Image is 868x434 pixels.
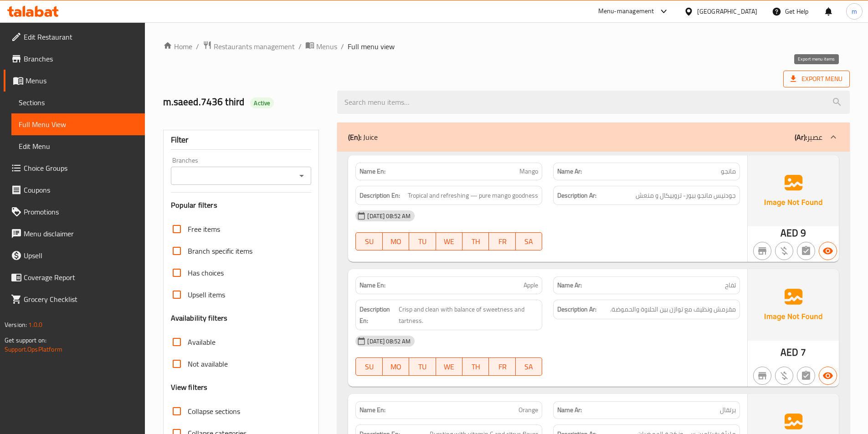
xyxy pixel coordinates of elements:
p: عصير [795,132,822,143]
span: Export Menu [791,73,842,85]
span: m [852,6,857,16]
span: Branch specific items [188,245,252,256]
button: SU [355,357,382,376]
span: Restaurants management [214,41,295,52]
h3: Availability filters [171,313,228,323]
span: Export Menu [783,71,850,87]
span: SU [360,360,379,373]
span: مقرمش ونظيف مع توازن بين الحلاوة والحموضة. [610,304,736,315]
li: / [298,41,302,52]
span: Full Menu View [19,119,138,130]
button: Open [295,169,308,182]
strong: Name En: [360,281,385,290]
span: Menus [26,75,138,86]
span: Apple [524,281,538,290]
span: مانجو [721,167,736,176]
span: SU [360,235,379,248]
a: Upsell [4,245,145,266]
span: جودنيس مانجو بيور- تروبيكال و منعش [636,190,736,201]
span: 7 [801,343,806,361]
div: Filter [171,130,312,150]
button: Purchased item [775,367,793,385]
span: Choice Groups [24,163,138,174]
span: SA [519,235,539,248]
a: Grocery Checklist [4,288,145,310]
button: TH [462,232,489,250]
span: Coupons [24,184,138,195]
span: FR [493,360,512,373]
strong: Description En: [360,304,397,326]
span: برتقال [720,405,736,415]
button: SA [516,232,542,250]
span: Mango [519,167,538,176]
button: Available [819,242,837,260]
b: (Ar): [795,130,807,144]
a: Coverage Report [4,266,145,288]
h2: m.saeed.7436 third [163,95,327,109]
button: Not branch specific item [753,367,771,385]
button: Not branch specific item [753,242,771,260]
div: [GEOGRAPHIC_DATA] [697,6,757,16]
a: Branches [4,48,145,70]
button: WE [436,357,462,376]
input: search [337,91,850,114]
span: Edit Menu [19,141,138,152]
span: Menus [316,41,337,52]
span: Orange [519,405,538,415]
span: Coverage Report [24,272,138,283]
span: Sections [19,97,138,108]
a: Edit Restaurant [4,26,145,48]
span: Promotions [24,206,138,217]
span: Get support on: [5,334,46,346]
strong: Name Ar: [557,281,582,290]
img: Ae5nvW7+0k+MAAAAAElFTkSuQmCC [748,155,839,226]
span: Free items [188,224,220,235]
a: Restaurants management [203,41,295,52]
strong: Description En: [360,190,400,201]
span: Crisp and clean with balance of sweetness and tartness. [399,304,538,326]
span: WE [440,235,459,248]
span: [DATE] 08:52 AM [364,337,414,346]
h3: View filters [171,382,208,393]
button: SA [516,357,542,376]
a: Support.OpsPlatform [5,343,62,355]
strong: Name Ar: [557,167,582,176]
span: Version: [5,319,27,331]
a: Menu disclaimer [4,223,145,245]
span: 1.0.0 [28,319,42,331]
div: (En): Juice(Ar):عصير [337,123,850,152]
nav: breadcrumb [163,41,850,52]
span: TH [466,235,485,248]
li: / [196,41,199,52]
li: / [341,41,344,52]
button: WE [436,232,462,250]
span: TH [466,360,485,373]
span: Branches [24,53,138,64]
a: Menus [4,70,145,92]
span: Not available [188,358,228,369]
span: TU [413,360,432,373]
a: Edit Menu [11,135,145,157]
p: Juice [348,132,378,143]
button: Not has choices [797,242,815,260]
button: Purchased item [775,242,793,260]
button: TU [409,357,436,376]
span: MO [386,360,406,373]
span: AED [781,224,798,242]
span: Grocery Checklist [24,294,138,305]
span: Upsell items [188,289,225,300]
button: MO [383,357,409,376]
a: Full Menu View [11,113,145,135]
button: TU [409,232,436,250]
button: FR [489,357,515,376]
span: Edit Restaurant [24,31,138,42]
button: SU [355,232,382,250]
button: FR [489,232,515,250]
span: 9 [801,224,806,242]
span: Tropical and refreshing — pure mango goodness [408,190,538,201]
span: MO [386,235,406,248]
h3: Popular filters [171,200,312,210]
span: Available [188,337,216,347]
span: TU [413,235,432,248]
a: Coupons [4,179,145,201]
